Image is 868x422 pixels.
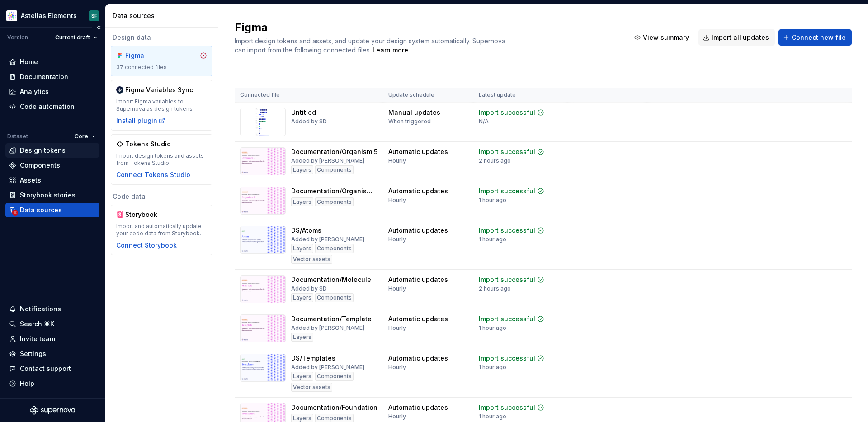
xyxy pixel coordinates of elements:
div: Connect Storybook [116,241,177,250]
a: Documentation [5,70,99,84]
div: 2 hours ago [479,157,511,164]
div: Layers [291,372,313,381]
div: Documentation/Foundation [291,403,377,412]
div: Documentation/Molecule [291,275,371,284]
div: Hourly [388,285,406,292]
div: Added by [PERSON_NAME] [291,364,364,371]
button: Search ⌘K [5,317,99,331]
div: Data sources [113,11,214,20]
div: Automatic updates [388,147,448,156]
div: Layers [291,333,313,342]
a: Learn more [373,46,408,55]
div: Untitled [291,108,316,117]
div: Import successful [479,354,535,363]
button: Help [5,376,99,391]
div: Automatic updates [388,403,448,412]
span: Import design tokens and assets, and update your design system automatically. Supernova can impor... [235,37,507,54]
svg: Supernova Logo [30,406,75,415]
div: Hourly [388,236,406,243]
div: Design tokens [20,146,66,155]
a: Invite team [5,332,99,346]
button: Core [71,130,99,143]
img: b2369ad3-f38c-46c1-b2a2-f2452fdbdcd2.png [6,10,17,21]
div: Version [7,34,28,41]
button: Current draft [51,31,101,44]
div: Import successful [479,108,535,117]
div: Figma [125,51,169,60]
div: Layers [291,293,313,302]
div: Home [20,57,38,66]
button: Contact support [5,361,99,376]
a: Design tokens [5,143,99,158]
button: Astellas ElementsSF [2,6,103,25]
a: Home [5,55,99,69]
div: 1 hour ago [479,364,506,371]
span: View summary [643,33,689,42]
div: DS/Atoms [291,226,321,235]
div: Analytics [20,87,49,96]
div: Contact support [20,364,71,373]
button: View summary [630,29,695,46]
div: Vector assets [291,383,332,392]
div: Components [20,161,60,170]
div: 1 hour ago [479,324,506,332]
div: Automatic updates [388,187,448,196]
div: Settings [20,349,46,358]
div: Hourly [388,364,406,371]
div: Layers [291,197,313,206]
a: StorybookImport and automatically update your code data from Storybook.Connect Storybook [111,205,212,255]
div: Components [315,372,354,381]
div: Import successful [479,226,535,235]
span: . [371,47,410,54]
button: Install plugin [116,116,165,125]
div: Import successful [479,314,535,324]
a: Figma Variables SyncImport Figma variables to Supernova as design tokens.Install plugin [111,80,212,131]
div: Hourly [388,197,406,204]
div: Import successful [479,275,535,284]
div: 37 connected files [116,64,207,71]
div: 2 hours ago [479,285,511,292]
div: Design data [111,33,212,42]
div: Dataset [7,133,28,140]
a: Assets [5,173,99,188]
div: Manual updates [388,108,440,117]
span: Current draft [55,34,90,41]
div: SF [91,12,97,19]
th: Update schedule [383,88,473,103]
div: 1 hour ago [479,413,506,420]
span: Import all updates [712,33,769,42]
div: Import Figma variables to Supernova as design tokens. [116,98,207,113]
button: Connect Tokens Studio [116,170,190,179]
div: N/A [479,118,489,125]
button: Collapse sidebar [92,21,105,34]
div: Tokens Studio [125,140,171,149]
div: Import successful [479,403,535,412]
button: Notifications [5,302,99,316]
div: Documentation [20,72,68,81]
span: Core [75,133,88,140]
div: Code automation [20,102,75,111]
div: Added by SD [291,285,327,292]
div: Data sources [20,206,62,215]
a: Analytics [5,84,99,99]
div: Added by [PERSON_NAME] [291,324,364,332]
button: Import all updates [698,29,775,46]
div: Figma Variables Sync [125,85,193,94]
div: Invite team [20,334,55,343]
div: Layers [291,244,313,253]
a: Figma37 connected files [111,46,212,76]
button: Connect new file [778,29,852,46]
div: Import and automatically update your code data from Storybook. [116,223,207,237]
div: Code data [111,192,212,201]
div: Vector assets [291,255,332,264]
div: Components [315,165,354,174]
div: Documentation/Organism 5 [291,147,377,156]
div: Astellas Elements [21,11,77,20]
th: Latest update [473,88,567,103]
th: Connected file [235,88,383,103]
div: 1 hour ago [479,197,506,204]
div: Added by SD [291,118,327,125]
div: Automatic updates [388,354,448,363]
